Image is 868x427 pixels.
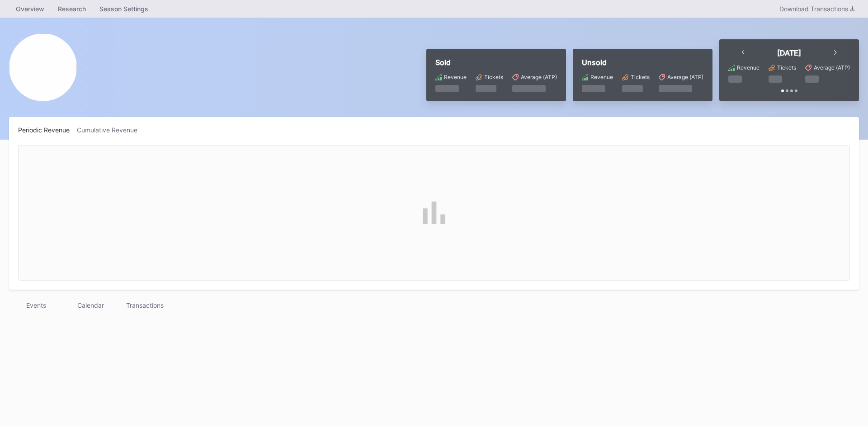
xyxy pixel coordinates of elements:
div: Revenue [737,64,759,71]
div: Transactions [118,299,172,312]
div: Revenue [590,74,613,80]
div: [DATE] [777,48,801,57]
div: Average (ATP) [814,64,850,71]
a: Research [51,2,93,15]
div: Unsold [582,58,703,67]
a: Overview [9,2,51,15]
div: Tickets [777,64,796,71]
a: Season Settings [93,2,155,15]
div: Average (ATP) [667,74,703,80]
button: Download Transactions [775,3,859,15]
div: Periodic Revenue [18,126,77,134]
div: Calendar [63,299,118,312]
div: Events [9,299,63,312]
div: Revenue [444,74,467,80]
div: Cumulative Revenue [77,126,145,134]
div: Tickets [631,74,650,80]
div: Tickets [484,74,503,80]
div: Average (ATP) [521,74,557,80]
div: Download Transactions [779,5,854,13]
div: Sold [435,58,557,67]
